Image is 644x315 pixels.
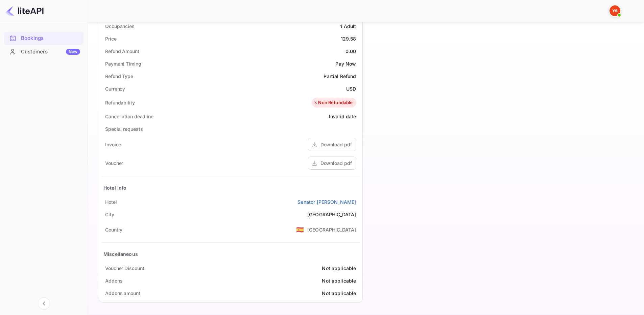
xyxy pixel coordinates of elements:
[4,45,84,58] a: CustomersNew
[5,5,44,16] img: LiteAPI logo
[341,35,356,42] div: 129.58
[4,32,84,44] a: Bookings
[296,223,304,236] span: United States
[105,23,135,30] div: Occupancies
[610,5,620,16] img: Yandex Support
[340,23,356,30] div: 1 Adult
[324,73,356,80] div: Partial Refund
[307,226,356,233] div: [GEOGRAPHIC_DATA]
[105,35,117,42] div: Price
[105,99,135,106] div: Refundability
[320,160,352,167] div: Download pdf
[313,99,353,106] div: Non Refundable
[21,34,80,42] div: Bookings
[307,211,356,218] div: [GEOGRAPHIC_DATA]
[329,113,356,120] div: Invalid date
[38,297,50,310] button: Collapse navigation
[66,49,80,55] div: New
[4,45,84,58] div: CustomersNew
[105,60,141,67] div: Payment Timing
[105,85,125,92] div: Currency
[322,265,356,272] div: Not applicable
[297,198,356,205] a: Senator [PERSON_NAME]
[335,60,356,67] div: Pay Now
[345,48,356,55] div: 0.00
[105,226,122,233] div: Country
[105,265,144,272] div: Voucher Discount
[105,141,121,148] div: Invoice
[103,250,138,258] div: Miscellaneous
[105,290,140,297] div: Addons amount
[105,113,153,120] div: Cancellation deadline
[105,125,143,132] div: Special requests
[21,48,80,56] div: Customers
[346,85,356,92] div: USD
[103,184,127,191] div: Hotel Info
[320,141,352,148] div: Download pdf
[105,160,123,167] div: Voucher
[322,290,356,297] div: Not applicable
[105,48,139,55] div: Refund Amount
[322,277,356,284] div: Not applicable
[105,277,122,284] div: Addons
[4,32,84,45] div: Bookings
[105,198,117,205] div: Hotel
[105,211,114,218] div: City
[105,73,133,80] div: Refund Type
